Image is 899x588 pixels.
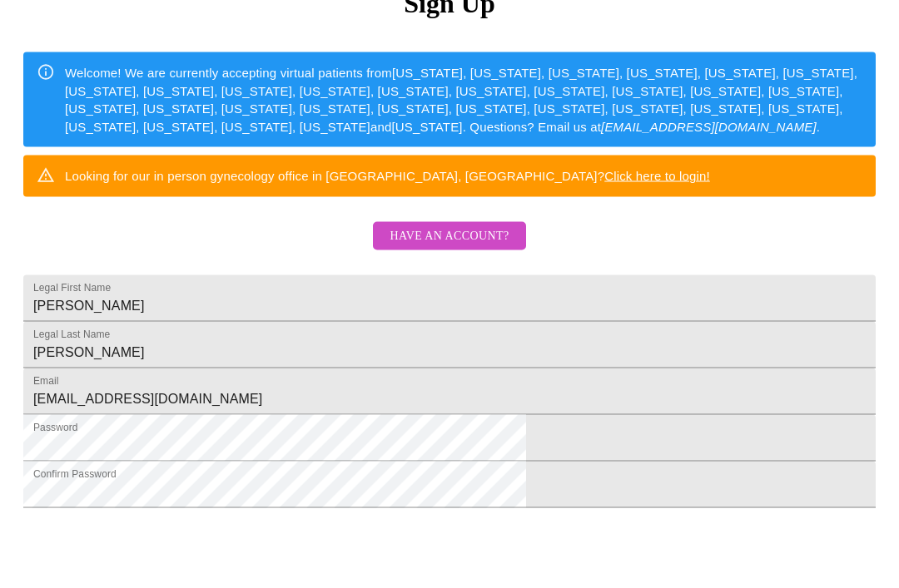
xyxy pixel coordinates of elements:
button: Have an account? [373,222,525,251]
a: Have an account? [369,240,529,254]
span: Have an account? [390,226,509,247]
em: [EMAIL_ADDRESS][DOMAIN_NAME] [601,120,817,134]
div: Welcome! We are currently accepting virtual patients from [US_STATE], [US_STATE], [US_STATE], [US... [65,57,862,142]
a: Click here to login! [604,169,710,183]
iframe: reCAPTCHA [23,516,276,581]
div: Looking for our in person gynecology office in [GEOGRAPHIC_DATA], [GEOGRAPHIC_DATA]? [65,161,710,191]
